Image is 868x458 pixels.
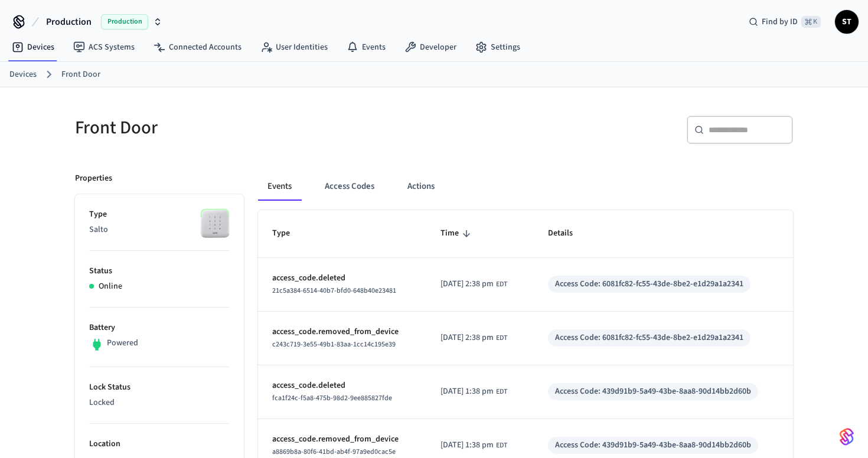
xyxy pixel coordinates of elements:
[555,439,751,452] div: Access Code: 439d91b9-5a49-43be-8aa8-90d14bb2d60b
[272,380,412,392] p: access_code.deleted
[258,172,793,201] div: ant example
[440,278,507,290] div: America/Toronto
[99,280,122,293] p: Online
[440,385,507,398] div: America/Toronto
[555,332,743,344] div: Access Code: 6081fc82-fc55-43de-8be2-e1d29a1a2341
[440,278,494,290] span: [DATE] 2:38 pm
[440,439,507,452] div: America/Toronto
[555,385,751,398] div: Access Code: 439d91b9-5a49-43be-8aa8-90d14bb2d60b
[272,433,412,446] p: access_code.removed_from_device
[75,116,427,140] h5: Front Door
[75,172,112,185] p: Properties
[548,224,588,243] span: Details
[89,322,230,334] p: Battery
[251,37,337,58] a: User Identities
[64,37,144,58] a: ACS Systems
[272,272,412,284] p: access_code.deleted
[101,14,148,30] span: Production
[46,15,92,29] span: Production
[61,68,100,81] a: Front Door
[200,208,230,238] img: salto_wallreader_pin
[440,332,494,344] span: [DATE] 2:38 pm
[89,208,230,221] p: Type
[107,337,138,349] p: Powered
[739,11,830,32] div: Find by ID⌘ K
[272,326,412,338] p: access_code.removed_from_device
[440,439,494,452] span: [DATE] 1:38 pm
[440,332,507,344] div: America/Toronto
[840,427,854,446] img: SeamLogoGradient.69752ec5.svg
[258,172,301,201] button: Events
[337,37,395,58] a: Events
[89,265,230,277] p: Status
[89,438,230,450] p: Location
[9,68,37,81] a: Devices
[89,381,230,394] p: Lock Status
[272,393,392,403] span: fca1f24c-f5a8-475b-98d2-9ee885827fde
[762,16,798,28] span: Find by ID
[496,279,507,290] span: EDT
[466,37,530,58] a: Settings
[440,224,474,243] span: Time
[315,172,384,201] button: Access Codes
[272,224,305,243] span: Type
[89,397,230,409] p: Locked
[440,385,494,398] span: [DATE] 1:38 pm
[496,333,507,343] span: EDT
[836,11,857,32] span: ST
[496,387,507,397] span: EDT
[395,37,466,58] a: Developer
[144,37,251,58] a: Connected Accounts
[801,16,821,28] span: ⌘ K
[272,286,396,296] span: 21c5a384-6514-40b7-bfd0-648b40e23481
[398,172,444,201] button: Actions
[89,224,230,236] p: Salto
[555,278,743,290] div: Access Code: 6081fc82-fc55-43de-8be2-e1d29a1a2341
[272,339,396,349] span: c243c719-3e55-49b1-83aa-1cc14c195e39
[272,447,396,457] span: a8869b8a-80f6-41bd-ab4f-97a9ed0cac5e
[2,37,64,58] a: Devices
[835,10,859,34] button: ST
[496,440,507,451] span: EDT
